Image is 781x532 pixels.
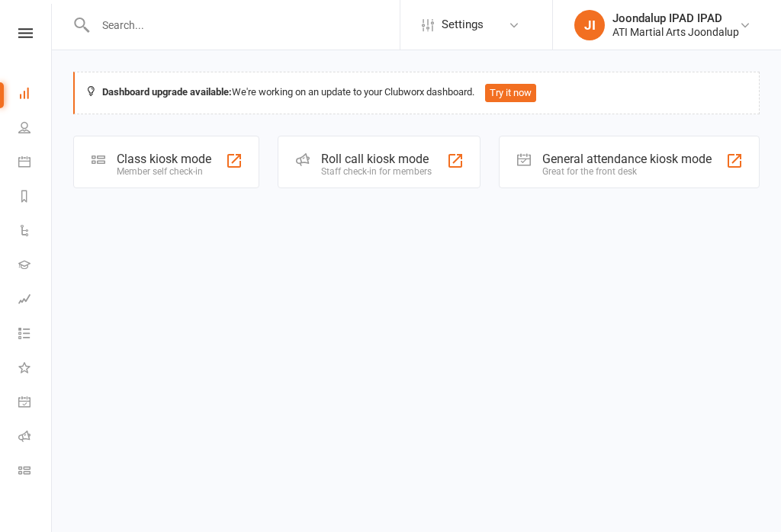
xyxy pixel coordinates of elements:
div: ATI Martial Arts Joondalup [612,25,739,39]
div: JI [574,10,605,40]
div: Roll call kiosk mode [321,152,432,166]
span: Settings [442,8,484,42]
a: Calendar [18,146,53,181]
a: Reports [18,181,53,215]
div: We're working on an update to your Clubworx dashboard. [73,72,760,114]
div: Staff check-in for members [321,166,432,177]
a: General attendance kiosk mode [18,386,53,421]
div: Joondalup IPAD IPAD [612,11,739,25]
a: Dashboard [18,78,53,112]
a: Assessments [18,284,53,318]
div: Member self check-in [117,166,211,177]
a: Roll call kiosk mode [18,421,53,455]
input: Search... [91,14,400,36]
a: What's New [18,352,53,386]
div: General attendance kiosk mode [542,152,712,166]
button: Try it now [485,84,536,102]
div: Great for the front desk [542,166,712,177]
a: People [18,112,53,146]
strong: Dashboard upgrade available: [102,86,232,98]
a: Class kiosk mode [18,455,53,489]
div: Class kiosk mode [117,152,211,166]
